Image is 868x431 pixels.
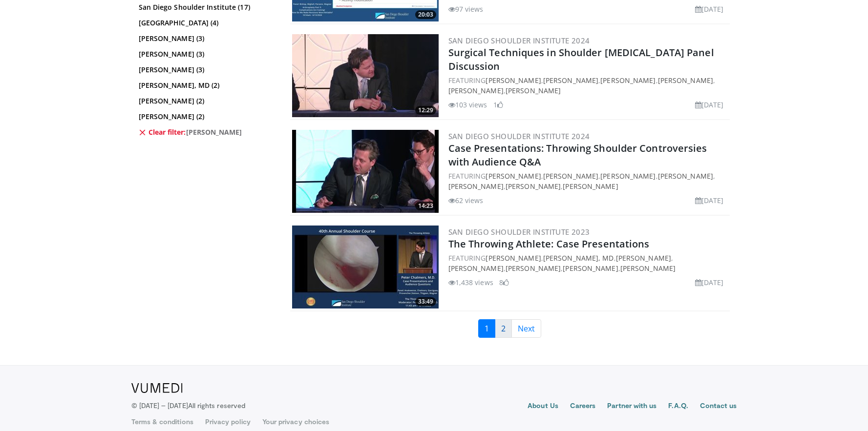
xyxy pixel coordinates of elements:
[292,130,439,213] a: 14:23
[499,277,509,287] li: 8
[493,100,503,110] li: 1
[543,76,598,85] a: [PERSON_NAME]
[620,264,676,273] a: [PERSON_NAME]
[600,76,656,85] a: [PERSON_NAME]
[139,96,273,106] a: [PERSON_NAME] (2)
[139,112,273,122] a: [PERSON_NAME] (2)
[415,297,436,306] span: 33:49
[292,130,439,213] img: 7c684693-7ffd-47e0-a0a3-2865e6ad520a.300x170_q85_crop-smart_upscale.jpg
[139,65,273,75] a: [PERSON_NAME] (3)
[448,277,493,287] li: 1,438 views
[700,401,737,412] a: Contact us
[131,417,193,427] a: Terms & conditions
[563,264,618,273] a: [PERSON_NAME]
[131,383,183,393] img: VuMedi Logo
[188,401,245,410] span: All rights reserved
[448,253,728,273] div: FEATURING , , , , , ,
[506,182,561,191] a: [PERSON_NAME]
[607,401,656,412] a: Partner with us
[563,182,618,191] a: [PERSON_NAME]
[139,49,273,59] a: [PERSON_NAME] (3)
[448,36,590,45] a: San Diego Shoulder Institute 2024
[495,319,512,338] a: 2
[448,46,714,73] a: Surgical Techniques in Shoulder [MEDICAL_DATA] Panel Discussion
[415,10,436,19] span: 20:03
[262,417,329,427] a: Your privacy choices
[448,100,487,110] li: 103 views
[448,75,728,96] div: FEATURING , , , , ,
[205,417,251,427] a: Privacy policy
[292,34,439,117] a: 12:29
[292,34,439,117] img: 4e12648d-c1ae-45c2-9982-869fa131e788.300x170_q85_crop-smart_upscale.jpg
[695,100,724,110] li: [DATE]
[658,171,713,181] a: [PERSON_NAME]
[186,127,242,137] span: [PERSON_NAME]
[448,142,707,168] a: Case Presentations: Throwing Shoulder Controversies with Audience Q&A
[448,131,590,141] a: San Diego Shoulder Institute 2024
[415,202,436,210] span: 14:23
[290,319,730,338] nav: Search results pages
[486,171,541,181] a: [PERSON_NAME]
[448,182,504,191] a: [PERSON_NAME]
[139,2,273,12] a: San Diego Shoulder Institute (17)
[506,86,561,95] a: [PERSON_NAME]
[139,18,273,28] a: [GEOGRAPHIC_DATA] (4)
[543,253,614,263] a: [PERSON_NAME], MD
[292,226,439,308] img: 0c6e97bb-853d-4f03-9b10-90c0720e6eb8.300x170_q85_crop-smart_upscale.jpg
[668,401,688,412] a: F.A.Q.
[139,127,273,137] a: Clear filter:[PERSON_NAME]
[543,171,598,181] a: [PERSON_NAME]
[695,195,724,205] li: [DATE]
[448,264,504,273] a: [PERSON_NAME]
[139,34,273,43] a: [PERSON_NAME] (3)
[292,226,439,308] a: 33:49
[486,253,541,263] a: [PERSON_NAME]
[139,81,273,90] a: [PERSON_NAME], MD (2)
[478,319,495,338] a: 1
[616,253,671,263] a: [PERSON_NAME]
[695,277,724,287] li: [DATE]
[600,171,656,181] a: [PERSON_NAME]
[511,319,541,338] a: Next
[448,171,728,191] div: FEATURING , , , , , ,
[528,401,558,412] a: About Us
[506,264,561,273] a: [PERSON_NAME]
[131,401,246,410] p: © [DATE] – [DATE]
[486,76,541,85] a: [PERSON_NAME]
[448,86,504,95] a: [PERSON_NAME]
[448,195,484,205] li: 62 views
[448,4,484,14] li: 97 views
[570,401,596,412] a: Careers
[658,76,713,85] a: [PERSON_NAME]
[695,4,724,14] li: [DATE]
[448,227,590,237] a: San Diego Shoulder Institute 2023
[415,106,436,115] span: 12:29
[448,237,650,250] a: The Throwing Athlete: Case Presentations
